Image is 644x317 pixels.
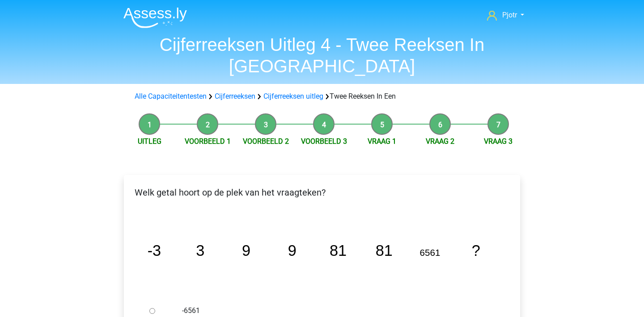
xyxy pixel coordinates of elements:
[420,247,441,258] tspan: 6561
[484,137,513,146] a: Vraag 3
[131,91,513,102] div: Twee Reeksen In Een
[196,242,204,259] tspan: 3
[215,92,255,100] a: Cijferreeksen
[483,10,528,21] a: Pjotr
[502,11,517,19] span: Pjotr
[288,242,297,259] tspan: 9
[135,92,207,100] a: Alle Capaciteitentesten
[368,137,396,146] a: Vraag 1
[243,137,289,146] a: Voorbeeld 2
[138,137,161,146] a: Uitleg
[116,34,528,77] h1: Cijferreeksen Uitleg 4 - Twee Reeksen In [GEOGRAPHIC_DATA]
[131,186,513,199] p: Welk getal hoort op de plek van het vraagteken?
[182,305,491,316] label: -6561
[242,242,250,259] tspan: 9
[148,242,161,259] tspan: -3
[123,7,187,28] img: Assessly
[263,92,323,100] a: Cijferreeksen uitleg
[426,137,454,146] a: Vraag 2
[472,242,480,259] tspan: ?
[301,137,347,146] a: Voorbeeld 3
[185,137,231,146] a: Voorbeeld 1
[376,242,393,259] tspan: 81
[330,242,347,259] tspan: 81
